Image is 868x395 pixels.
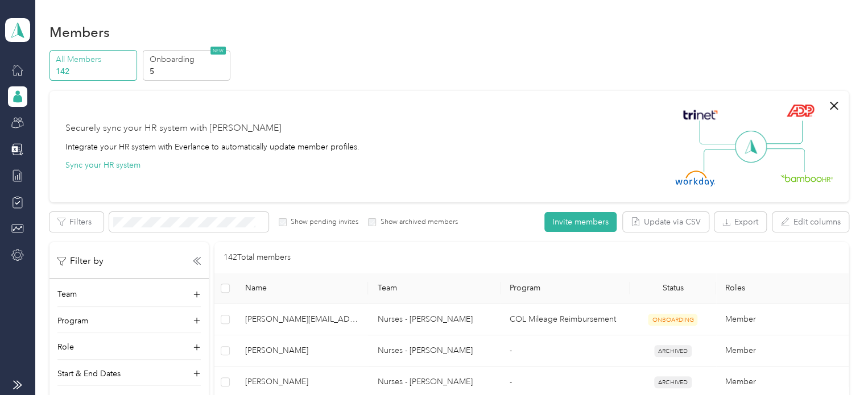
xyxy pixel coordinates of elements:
[675,171,715,186] img: Workday
[703,148,743,172] img: Line Left Down
[65,159,140,171] button: Sync your HR system
[57,288,77,300] p: Team
[630,273,716,304] th: Status
[236,273,369,304] th: Name
[780,174,833,182] img: BambooHR
[501,273,630,304] th: Program
[680,107,720,123] img: Trinet
[49,212,104,232] button: Filters
[57,254,104,268] p: Filter by
[236,304,369,335] td: mathison@nwacircleoflife.org
[65,141,359,153] div: Integrate your HR system with Everlance to automatically update member profiles.
[236,335,369,367] td: Erin Kabrey
[150,53,227,65] p: Onboarding
[210,47,226,55] span: NEW
[245,344,359,357] span: [PERSON_NAME]
[716,273,849,304] th: Roles
[57,341,74,353] p: Role
[56,53,133,65] p: All Members
[716,335,849,367] td: Member
[804,331,868,395] iframe: Everlance-gr Chat Button Frame
[65,122,282,135] div: Securely sync your HR system with [PERSON_NAME]
[654,345,692,357] span: ARCHIVED
[57,315,88,327] p: Program
[368,273,501,304] th: Team
[630,304,716,335] td: ONBOARDING
[56,65,133,77] p: 142
[648,314,697,326] span: ONBOARDING
[376,217,457,227] label: Show archived members
[654,376,692,388] span: ARCHIVED
[57,368,121,380] p: Start & End Dates
[716,304,849,335] td: Member
[699,120,739,145] img: Line Left Up
[544,212,617,232] button: Invite members
[501,304,630,335] td: COL Mileage Reimbursement
[501,335,630,367] td: -
[150,65,227,77] p: 5
[245,376,359,388] span: [PERSON_NAME]
[772,212,849,232] button: Edit columns
[224,251,291,264] p: 142 Total members
[765,148,805,173] img: Line Right Down
[368,335,501,367] td: Nurses - Teresa Fulks
[786,104,814,117] img: ADP
[49,26,110,38] h1: Members
[245,283,359,293] span: Name
[763,120,803,144] img: Line Right Up
[245,313,359,326] span: [PERSON_NAME][EMAIL_ADDRESS][DOMAIN_NAME]
[623,212,709,232] button: Update via CSV
[714,212,766,232] button: Export
[368,304,501,335] td: Nurses - Teresa Fulks
[287,217,358,227] label: Show pending invites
